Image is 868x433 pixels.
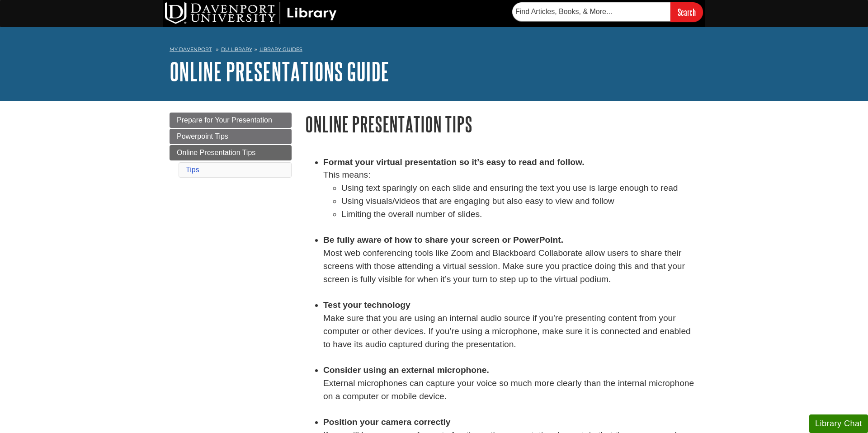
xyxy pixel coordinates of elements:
a: Library Guides [259,46,302,52]
span: Online Presentation Tips [177,149,255,156]
input: Find Articles, Books, & More... [512,2,670,21]
li: This means: [323,156,698,234]
strong: Test your technology [323,300,410,310]
a: Online Presentations Guide [170,57,389,85]
a: Tips [186,166,199,174]
span: Powerpoint Tips [177,132,228,140]
li: Make sure that you are using an internal audio source if you’re presenting content from your comp... [323,299,698,364]
h1: Online Presentation Tips [305,113,698,136]
div: Guide Page Menu [170,113,292,179]
a: Powerpoint Tips [170,129,292,144]
nav: breadcrumb [170,43,698,58]
button: Library Chat [809,414,868,433]
a: Prepare for Your Presentation [170,113,292,128]
li: Using visuals/videos that are engaging but also easy to view and follow [341,195,698,208]
li: Most web conferencing tools like Zoom and Blackboard Collaborate allow users to share their scree... [323,234,698,299]
li: Using text sparingly on each slide and ensuring the text you use is large enough to read [341,182,698,195]
strong: Format your virtual presentation so it’s easy to read and follow. [323,157,585,167]
form: Searches DU Library's articles, books, and more [512,2,703,22]
a: Online Presentation Tips [170,145,292,160]
strong: Consider using an external microphone. [323,365,489,375]
a: DU Library [221,46,252,52]
a: My Davenport [170,46,212,53]
span: Prepare for Your Presentation [177,116,272,124]
li: External microphones can capture your voice so much more clearly than the internal microphone on ... [323,364,698,416]
input: Search [670,2,703,22]
strong: Be fully aware of how to share your screen or PowerPoint. [323,235,563,245]
strong: Position your camera correctly [323,417,451,427]
li: Limiting the overall number of slides. [341,208,698,234]
img: DU Library [165,2,337,24]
